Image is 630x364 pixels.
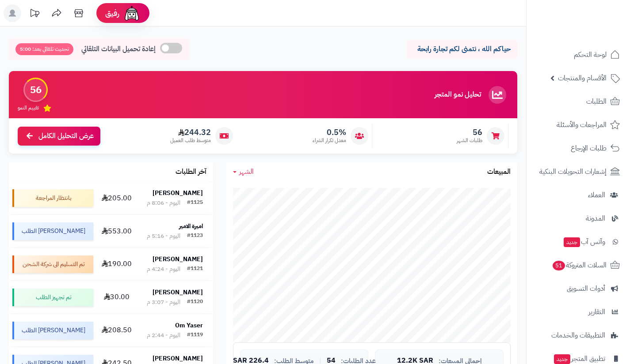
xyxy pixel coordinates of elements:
[532,325,625,346] a: التطبيقات والخدمات
[588,306,605,318] span: التقارير
[97,314,137,347] td: 208.50
[532,231,625,252] a: وآتس آبجديد
[571,142,607,154] span: طلبات الإرجاع
[12,222,93,240] div: [PERSON_NAME] الطلب
[239,166,254,177] span: الشهر
[81,44,156,54] span: إعادة تحميل البيانات التلقائي
[586,212,605,225] span: المدونة
[187,265,203,274] div: #1121
[532,138,625,159] a: طلبات الإرجاع
[23,4,46,24] a: تحديثات المنصة
[153,354,203,363] strong: [PERSON_NAME]
[319,357,321,364] span: |
[97,182,137,214] td: 205.00
[12,322,93,339] div: [PERSON_NAME] الطلب
[147,331,180,340] div: اليوم - 2:44 م
[153,288,203,297] strong: [PERSON_NAME]
[552,259,607,271] span: السلات المتروكة
[554,354,570,364] span: جديد
[187,298,203,307] div: #1120
[532,114,625,135] a: المراجعات والأسئلة
[570,25,622,43] img: logo-2.png
[38,131,94,141] span: عرض التحليل الكامل
[532,184,625,206] a: العملاء
[557,119,607,131] span: المراجعات والأسئلة
[123,4,141,22] img: ai-face.png
[574,49,607,61] span: لوحة التحكم
[18,127,100,146] a: عرض التحليل الكامل
[487,168,511,176] h3: المبيعات
[97,281,137,314] td: 30.00
[564,237,580,247] span: جديد
[313,137,346,144] span: معدل تكرار الشراء
[187,199,203,207] div: #1125
[12,189,93,207] div: بانتظار المراجعة
[563,236,605,248] span: وآتس آب
[12,289,93,306] div: تم تجهيز الطلب
[532,301,625,323] a: التقارير
[233,167,254,177] a: الشهر
[413,44,511,54] p: حياكم الله ، نتمنى لكم تجارة رابحة
[97,248,137,281] td: 190.00
[147,265,180,274] div: اليوم - 4:24 م
[176,168,206,176] h3: آخر الطلبات
[588,189,605,201] span: العملاء
[179,221,203,231] strong: اميرة الامير
[170,137,211,144] span: متوسط طلب العميل
[147,232,180,240] div: اليوم - 5:16 م
[532,208,625,229] a: المدونة
[457,137,482,144] span: طلبات الشهر
[532,278,625,299] a: أدوات التسويق
[175,321,203,330] strong: Om Yaser
[170,128,211,137] span: 244.32
[551,329,605,341] span: التطبيقات والخدمات
[532,161,625,182] a: إشعارات التحويلات البنكية
[15,43,73,55] span: تحديث تلقائي بعد: 5:00
[97,215,137,248] td: 553.00
[586,95,607,108] span: الطلبات
[313,128,346,137] span: 0.5%
[558,72,607,84] span: الأقسام والمنتجات
[457,128,482,137] span: 56
[12,255,93,273] div: تم التسليم الى شركة الشحن
[539,165,607,178] span: إشعارات التحويلات البنكية
[532,255,625,276] a: السلات المتروكة51
[147,199,180,207] div: اليوم - 8:06 م
[187,232,203,240] div: #1123
[187,331,203,340] div: #1119
[147,298,180,307] div: اليوم - 3:07 م
[435,91,481,99] h3: تحليل نمو المتجر
[553,261,565,270] span: 51
[153,188,203,198] strong: [PERSON_NAME]
[567,282,605,295] span: أدوات التسويق
[153,255,203,264] strong: [PERSON_NAME]
[532,91,625,112] a: الطلبات
[532,44,625,65] a: لوحة التحكم
[18,104,39,112] span: تقييم النمو
[105,8,119,19] span: رفيق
